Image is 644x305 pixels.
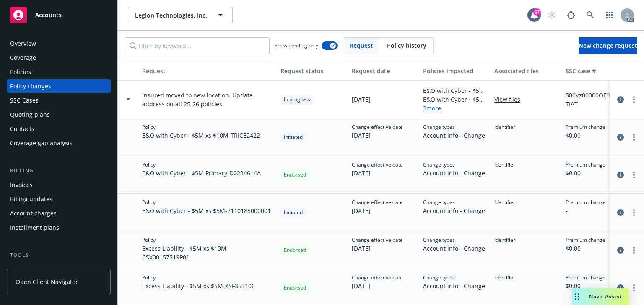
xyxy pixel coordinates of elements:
[566,274,605,282] span: Premium change
[277,61,348,81] button: Request status
[142,161,261,169] span: Policy
[142,67,274,75] div: Request
[352,131,403,140] span: [DATE]
[10,136,73,150] div: Coverage gap analysis
[423,282,485,290] span: Account info - Change
[629,283,639,293] a: more
[420,61,491,81] button: Policies impacted
[423,86,488,95] span: E&O with Cyber - $5M xs $10M
[601,7,618,23] a: Switch app
[494,67,559,75] div: Associated files
[10,108,50,121] div: Quoting plans
[494,236,515,244] span: Identifier
[142,274,255,282] span: Policy
[139,61,277,81] button: Request
[566,244,605,253] span: $0.00
[275,42,318,49] span: Show pending only
[10,192,52,206] div: Billing updates
[629,170,639,180] a: more
[566,282,605,290] span: $0.00
[423,274,485,282] span: Change types
[566,206,605,215] span: -
[582,7,599,23] a: Search
[629,132,639,142] a: more
[629,208,639,218] a: more
[423,123,485,131] span: Change types
[142,169,261,177] span: E&O with Cyber - $5M Primary - D0234614A
[10,37,36,50] div: Overview
[7,136,111,150] a: Coverage gap analysis
[494,123,515,131] span: Identifier
[125,37,270,54] input: Filter by keyword...
[348,61,420,81] button: Request date
[7,108,111,121] a: Quoting plans
[284,284,306,292] span: Endorsed
[494,199,515,206] span: Identifier
[7,3,111,27] a: Accounts
[284,96,310,103] span: In progress
[615,95,626,105] a: circleInformation
[566,91,622,108] a: 500Vz00000OE33TIAT
[543,7,560,23] a: Start snowing
[284,171,306,179] span: Endorsed
[7,207,111,220] a: Account charges
[142,282,255,290] span: Excess Liability - $5M xs $5M - XSF353106
[615,132,626,142] a: circleInformation
[423,95,488,104] span: E&O with Cyber - $5M Primary
[352,169,403,177] span: [DATE]
[142,123,260,131] span: Policy
[352,236,403,244] span: Change effective date
[16,277,78,286] span: Open Client Navigator
[423,244,485,253] span: Account info - Change
[118,118,139,156] div: Toggle Row Expanded
[352,199,403,206] span: Change effective date
[142,236,274,244] span: Policy
[566,67,622,75] div: SSC case #
[423,206,485,215] span: Account info - Change
[10,207,57,220] div: Account charges
[10,221,59,234] div: Installment plans
[423,161,485,169] span: Change types
[352,206,403,215] span: [DATE]
[142,206,271,215] span: E&O with Cyber - $5M xs $5M - 7110185000001
[10,94,39,107] div: SSC Cases
[10,79,51,93] div: Policy changes
[350,41,373,50] span: Request
[7,65,111,79] a: Policies
[423,199,485,206] span: Change types
[572,288,629,305] button: Nova Assist
[352,274,403,282] span: Change effective date
[118,156,139,194] div: Toggle Row Expanded
[352,67,416,75] div: Request date
[615,170,626,180] a: circleInformation
[423,236,485,244] span: Change types
[566,236,605,244] span: Premium change
[142,244,274,261] span: Excess Liability - $5M xs $10M - CSX00157519P01
[494,274,515,282] span: Identifier
[7,221,111,234] a: Installment plans
[572,288,582,305] div: Drag to move
[10,178,33,192] div: Invoices
[7,251,111,259] div: Tools
[35,12,62,18] span: Accounts
[7,51,111,64] a: Coverage
[566,199,605,206] span: Premium change
[7,178,111,192] a: Invoices
[423,104,488,113] a: 3 more
[566,161,605,169] span: Premium change
[284,246,306,254] span: Endorsed
[7,37,111,50] a: Overview
[352,95,371,104] span: [DATE]
[563,7,579,23] a: Report a Bug
[142,199,271,206] span: Policy
[7,94,111,107] a: SSC Cases
[423,169,485,177] span: Account info - Change
[352,123,403,131] span: Change effective date
[352,282,403,290] span: [DATE]
[135,11,208,20] span: Legion Technologies, Inc.
[352,161,403,169] span: Change effective date
[423,131,485,140] span: Account info - Change
[423,67,488,75] div: Policies impacted
[494,95,527,104] a: View files
[387,41,426,50] span: Policy history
